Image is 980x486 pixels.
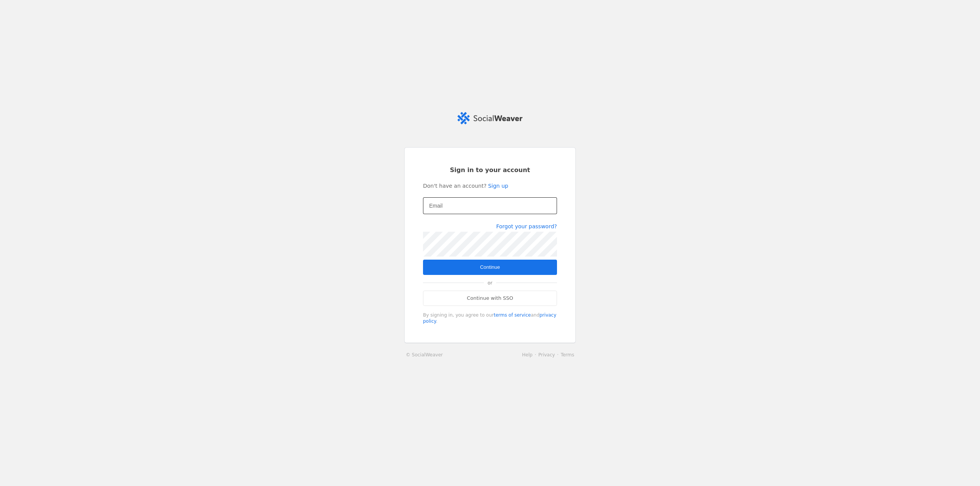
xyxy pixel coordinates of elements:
button: Continue [423,260,557,275]
a: Forgot your password? [496,223,557,229]
a: Sign up [488,182,508,190]
span: Continue [480,263,500,271]
li: · [532,351,538,359]
span: or [484,275,496,291]
a: Privacy [538,352,555,358]
a: privacy policy [423,312,556,324]
input: Email [429,201,551,210]
span: Sign in to your account [450,166,530,174]
a: Terms [561,352,574,358]
mat-label: Email [429,201,443,210]
li: · [555,351,561,359]
a: © SocialWeaver [406,351,443,359]
span: Don't have an account? [423,182,487,190]
a: terms of service [494,312,531,318]
div: By signing in, you agree to our and . [423,312,557,324]
a: Continue with SSO [423,291,557,306]
a: Help [522,352,532,358]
